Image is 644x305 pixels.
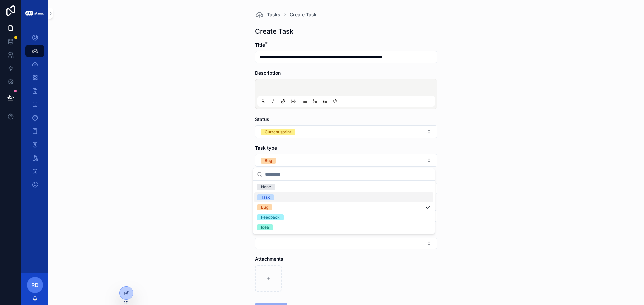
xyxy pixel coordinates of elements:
[255,11,280,19] a: Tasks
[253,181,435,234] div: Suggestions
[261,184,271,190] div: None
[21,27,48,200] div: scrollable content
[25,11,44,15] img: App logo
[255,116,269,122] span: Status
[261,194,270,200] div: Task
[261,204,268,210] div: Bug
[255,154,437,167] button: Select Button
[255,238,437,249] button: Select Button
[261,214,280,220] div: Feedback
[255,27,293,36] h1: Create Task
[255,256,283,262] span: Attachments
[255,145,277,151] span: Task type
[267,11,280,18] span: Tasks
[290,11,317,18] a: Create Task
[265,129,291,135] div: Current sprint
[255,70,281,76] span: Description
[265,158,272,164] div: Bug
[261,224,269,230] div: Idea
[255,42,265,48] span: Title
[31,281,39,289] span: RD
[255,125,437,138] button: Select Button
